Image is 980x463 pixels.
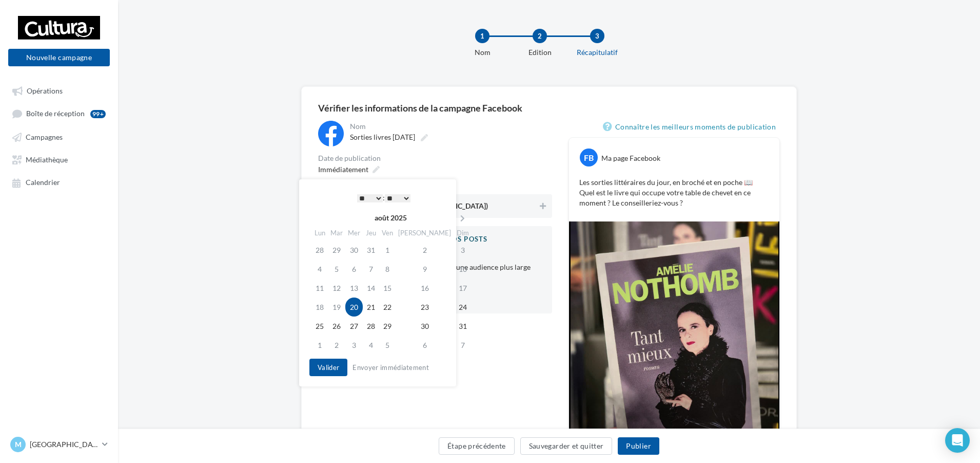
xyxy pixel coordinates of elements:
td: 18 [311,298,328,317]
td: 14 [363,279,379,298]
a: Médiathèque [6,150,112,169]
td: 29 [328,240,345,260]
button: Publier [618,437,659,455]
td: 10 [454,260,472,279]
a: Calendrier [6,173,112,191]
td: 4 [363,336,379,355]
button: Sauvegarder et quitter [520,437,613,455]
td: 20 [345,298,363,317]
span: Immédiatement [318,165,368,174]
div: Vérifier les informations de la campagne Facebook [318,103,780,113]
button: Envoyer immédiatement [348,361,433,374]
span: Sorties livres [DATE] [350,133,415,141]
div: 99+ [90,110,106,118]
td: 1 [379,240,396,260]
div: Nom [350,123,550,130]
td: 4 [311,260,328,279]
th: Ven [379,226,396,240]
td: 7 [363,260,379,279]
th: Jeu [363,226,379,240]
td: 5 [379,336,396,355]
td: 30 [396,317,454,336]
a: Opérations [6,81,112,100]
th: [PERSON_NAME] [396,226,454,240]
td: 23 [396,298,454,317]
td: 2 [396,240,454,260]
div: Récapitulatif [564,47,630,58]
div: 2 [533,29,547,43]
span: Campagnes [26,133,63,141]
td: 28 [311,240,328,260]
td: 27 [345,317,363,336]
div: 1 [475,29,489,43]
span: Médiathèque [26,155,68,164]
td: 2 [328,336,345,355]
td: 29 [379,317,396,336]
td: 8 [379,260,396,279]
p: [GEOGRAPHIC_DATA] [30,439,98,450]
td: 25 [311,317,328,336]
a: Connaître les meilleurs moments de publication [603,121,780,133]
td: 3 [345,336,363,355]
p: Les sorties littéraires du jour, en broché et en poche 📖 Quel est le livre qui occupe votre table... [579,177,769,208]
div: Ma page Facebook [601,153,660,163]
div: FB [580,149,598,166]
td: 31 [454,317,472,336]
span: M [15,439,22,450]
td: 6 [396,336,454,355]
div: Open Intercom Messenger [945,428,970,453]
td: 28 [363,317,379,336]
td: 22 [379,298,396,317]
td: 26 [328,317,345,336]
button: Nouvelle campagne [8,49,110,66]
td: 17 [454,279,472,298]
td: 24 [454,298,472,317]
button: Étape précédente [439,437,515,455]
td: 13 [345,279,363,298]
button: Valider [309,359,347,376]
th: août 2025 [328,210,454,226]
td: 21 [363,298,379,317]
td: 12 [328,279,345,298]
th: Mer [345,226,363,240]
td: 5 [328,260,345,279]
td: 7 [454,336,472,355]
span: Boîte de réception [26,109,85,118]
div: 3 [590,29,604,43]
td: 1 [311,336,328,355]
span: Calendrier [26,178,60,187]
th: Mar [328,226,345,240]
td: 30 [345,240,363,260]
div: Edition [507,47,573,58]
td: 11 [311,279,328,298]
td: 31 [363,240,379,260]
a: Campagnes [6,127,112,146]
div: : [332,190,436,206]
a: M [GEOGRAPHIC_DATA] [8,435,110,454]
td: 6 [345,260,363,279]
div: Nom [449,47,515,58]
td: 16 [396,279,454,298]
th: Lun [311,226,328,240]
th: Dim [454,226,472,240]
span: Opérations [27,86,63,95]
a: Boîte de réception99+ [6,104,112,123]
td: 19 [328,298,345,317]
td: 3 [454,240,472,260]
div: Date de publication [318,155,552,162]
td: 15 [379,279,396,298]
td: 9 [396,260,454,279]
